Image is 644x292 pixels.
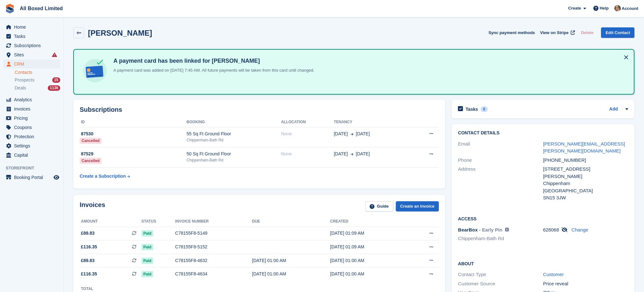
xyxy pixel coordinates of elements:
[187,131,281,137] div: 55 Sq Ft Ground Floor
[3,132,60,141] a: menu
[3,173,60,182] a: menu
[80,173,126,180] div: Create a Subscription
[458,227,478,232] span: BearBox
[175,244,252,250] div: C78155F8-5152
[479,227,502,232] span: - Early Pin
[3,41,60,50] a: menu
[175,271,252,277] div: C78155F8-4634
[543,272,564,277] a: Customer
[53,174,60,181] a: Preview store
[14,123,52,132] span: Coupons
[481,106,488,112] div: 0
[543,227,559,232] span: 628068
[80,201,105,212] h2: Invoices
[543,157,628,164] div: [PHONE_NUMBER]
[252,271,330,277] div: [DATE] 01:00 AM
[3,104,60,113] a: menu
[330,257,408,264] div: [DATE] 01:00 AM
[141,271,153,277] span: Paid
[3,60,60,68] a: menu
[14,104,52,113] span: Invoices
[80,158,102,164] div: Cancelled
[81,257,95,264] span: £89.83
[281,151,334,157] div: None
[80,117,187,127] th: ID
[622,5,638,12] span: Account
[141,230,153,237] span: Paid
[82,57,108,84] img: card-linked-ebf98d0992dc2aeb22e95c0e3c79077019eb2392cfd83c6a337811c24bc77127.svg
[111,57,315,65] h4: A payment card has been linked for [PERSON_NAME]
[14,141,52,150] span: Settings
[48,85,60,91] div: 1136
[14,173,52,182] span: Booking Portal
[81,244,97,250] span: £116.35
[80,170,130,182] a: Create a Subscription
[141,244,153,250] span: Paid
[458,271,543,278] div: Contact Type
[14,41,52,50] span: Subscriptions
[80,151,187,157] div: 87529
[538,27,576,38] a: View on Stripe
[80,138,102,144] div: Cancelled
[330,244,408,250] div: [DATE] 01:09 AM
[14,23,52,32] span: Home
[330,217,408,227] th: Created
[14,95,52,104] span: Analytics
[141,258,153,264] span: Paid
[3,95,60,104] a: menu
[3,23,60,32] a: menu
[187,117,281,127] th: Booking
[111,67,315,74] p: A payment card was added on [DATE] 7:45 AM. All future payments will be taken from this card unti...
[141,217,175,227] th: Status
[80,106,439,113] h2: Subscriptions
[14,151,52,160] span: Capital
[458,280,543,288] div: Customer Source
[175,257,252,264] div: C78155F8-4632
[458,140,543,155] div: Email
[52,77,60,83] div: 15
[3,141,60,150] a: menu
[252,217,330,227] th: Due
[458,157,543,164] div: Phone
[187,151,281,157] div: 50 Sq Ft Ground Floor
[14,32,52,41] span: Tasks
[334,151,348,157] span: [DATE]
[252,257,330,264] div: [DATE] 01:00 AM
[80,217,141,227] th: Amount
[80,131,187,137] div: 87530
[543,280,628,288] div: Price reveal
[3,123,60,132] a: menu
[330,230,408,237] div: [DATE] 01:09 AM
[14,50,52,59] span: Sites
[187,157,281,163] div: Chippenham-Bath Rd
[81,230,95,237] span: £89.83
[458,166,543,202] div: Address
[568,5,581,11] span: Create
[14,114,52,123] span: Pricing
[3,50,60,59] a: menu
[175,230,252,237] div: C78155F8-5149
[572,227,589,232] a: Change
[81,286,97,292] div: Total
[3,114,60,123] a: menu
[5,4,15,13] img: stora-icon-8386f47178a22dfd0bd8f6a31ec36ba5ce8667c1dd55bd0f319d3a0aa187defe.svg
[600,5,609,11] span: Help
[543,141,625,154] a: [PERSON_NAME][EMAIL_ADDRESS][PERSON_NAME][DOMAIN_NAME]
[334,117,410,127] th: Tenancy
[175,217,252,227] th: Invoice number
[488,27,535,38] button: Sync payment methods
[458,235,543,242] li: Chippenham-Bath Rd
[15,85,26,91] span: Deals
[88,29,152,37] h2: [PERSON_NAME]
[3,32,60,41] a: menu
[466,106,478,112] h2: Tasks
[187,137,281,143] div: Chippenham-Bath Rd
[81,271,97,277] span: £116.35
[609,106,618,113] a: Add
[15,85,60,91] a: Deals 1136
[52,52,57,57] i: Smart entry sync failures have occurred
[6,165,63,171] span: Storefront
[365,201,393,212] a: Guide
[458,215,628,222] h2: Access
[543,194,628,202] div: SN15 3JW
